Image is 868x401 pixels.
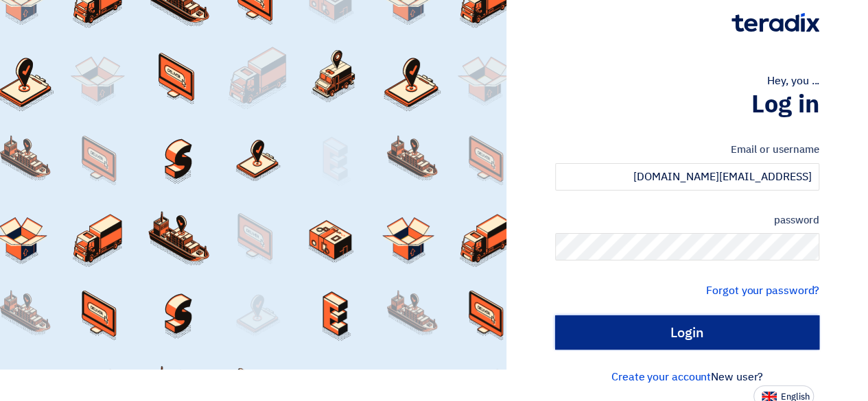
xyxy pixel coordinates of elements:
input: Login [555,315,819,350]
font: New user? [711,369,763,385]
img: Teradix logo [731,13,819,32]
font: Email or username [731,142,819,157]
a: Create your account [611,369,711,385]
a: Forgot your password? [706,282,819,299]
input: Enter your work email or username... [555,163,819,191]
font: Log in [751,86,819,123]
font: Hey, you ... [767,73,819,89]
font: password [773,212,819,228]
